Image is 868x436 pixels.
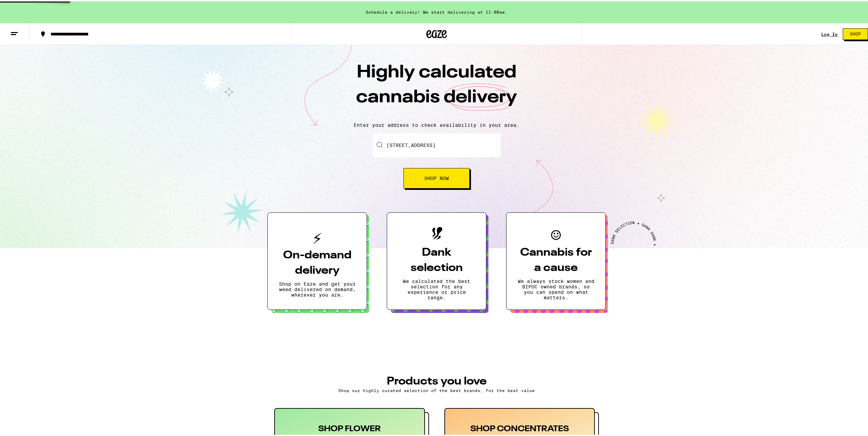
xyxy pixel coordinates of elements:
[274,387,599,391] p: Shop our highly curated selection of the best brands, for the best value
[403,167,470,187] button: Shop Now
[274,375,599,386] h3: PRODUCTS YOU LOVE
[517,244,594,274] h3: Cannabis for a cause
[506,211,606,309] button: Cannabis for a causeWe always stock women and BIPOC owned brands, so you can spend on what matters.
[279,246,356,277] h3: On-demand delivery
[398,244,475,274] h3: Dank selection
[4,5,49,10] span: Hi. Need any help?
[279,280,356,296] p: Shop on Eaze and get your weed delivered on demand, wherever you are.
[387,211,486,309] button: Dank selectionWe calculated the best selection for any experience or price range.
[7,121,866,126] p: Enter your address to check availability in your area.
[424,175,449,179] span: Shop Now
[517,277,594,299] p: We always stock women and BIPOC owned brands, so you can spend on what matters.
[317,59,556,116] h1: Highly calculated cannabis delivery
[373,132,501,156] input: Enter your delivery address
[850,31,861,35] span: Shop
[821,31,838,35] a: Log In
[398,277,475,299] p: We calculated the best selection for any experience or price range.
[843,27,868,39] button: Shop
[267,211,367,309] button: On-demand deliveryShop on Eaze and get your weed delivered on demand, wherever you are.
